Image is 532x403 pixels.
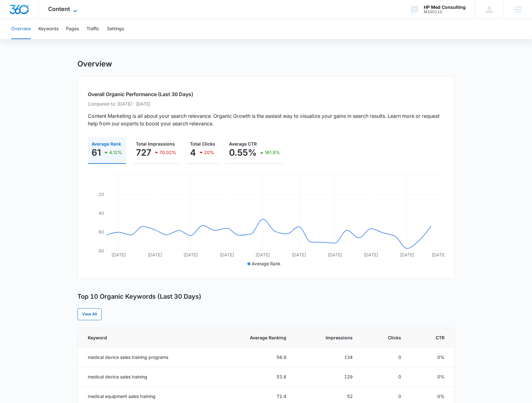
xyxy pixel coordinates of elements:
[360,348,408,367] td: 0
[88,90,445,98] h2: Overall Organic Performance (Last 30 Days)
[425,334,444,341] span: CTR
[328,252,342,257] tspan: [DATE]
[136,147,151,158] p: 727
[408,367,454,387] td: 0%
[98,229,104,234] tspan: 60
[431,252,446,257] tspan: [DATE]
[77,308,102,320] a: View All
[98,248,104,253] tspan: 80
[252,261,281,266] span: Average Rank
[255,252,270,257] tspan: [DATE]
[265,150,280,155] p: 161.9%
[88,101,445,107] p: Compared to: [DATE] - [DATE]
[48,6,70,12] span: Content
[38,19,59,39] button: Keywords
[111,252,126,257] tspan: [DATE]
[424,10,466,14] div: account id
[215,348,294,367] td: 56.9
[363,252,378,257] tspan: [DATE]
[147,252,162,257] tspan: [DATE]
[109,150,122,155] p: 4.12%
[229,147,257,158] p: 0.55%
[294,348,360,367] td: 134
[160,150,176,155] p: 70.02%
[360,367,408,387] td: 0
[190,147,196,158] p: 4
[204,150,214,155] p: 20%
[294,367,360,387] td: 129
[88,112,445,127] p: Content Marketing is all about your search relevance. Organic Growth is the easiest way to visual...
[78,367,215,387] td: medical device sales training
[77,59,112,69] h1: Overview
[136,141,175,147] span: Total Impressions
[66,19,79,39] button: Pages
[92,147,101,158] p: 61
[77,293,201,301] h3: Top 10 Organic Keywords (Last 30 Days)
[88,334,199,341] span: Keyword
[408,348,454,367] td: 0%
[11,19,31,39] button: Overview
[87,19,99,39] button: Traffic
[107,19,124,39] button: Settings
[215,367,294,387] td: 53.8
[78,348,215,367] td: medical device sales training programs
[183,252,198,257] tspan: [DATE]
[219,252,234,257] tspan: [DATE]
[377,334,401,341] span: Clicks
[400,252,414,257] tspan: [DATE]
[232,334,286,341] span: Average Ranking
[98,210,104,216] tspan: 40
[92,141,121,147] span: Average Rank
[310,334,352,341] span: Impressions
[291,252,306,257] tspan: [DATE]
[190,141,215,147] span: Total Clicks
[424,5,466,10] div: account name
[98,192,104,197] tspan: 20
[229,141,257,147] span: Average CTR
